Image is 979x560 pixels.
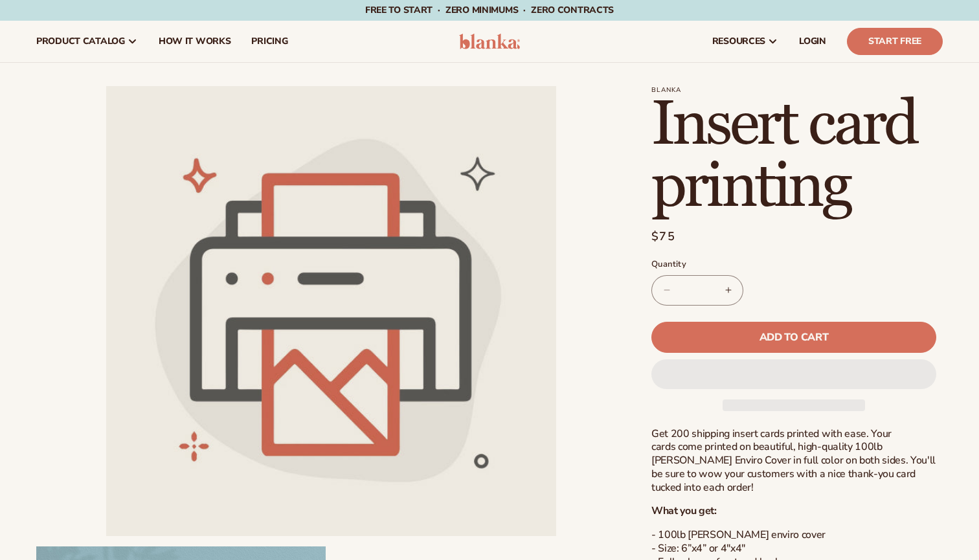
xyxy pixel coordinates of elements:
[789,21,837,62] a: LOGIN
[241,21,298,62] a: pricing
[26,21,148,62] a: product catalog
[651,427,943,495] p: Get 200 shipping insert cards printed with ease. Your cards come printed on beautiful, high-quali...
[36,36,125,47] span: product catalog
[159,36,231,47] span: How It Works
[799,36,826,47] span: LOGIN
[847,28,943,55] a: Start Free
[651,504,717,518] strong: What you get:
[651,86,943,94] p: Blanka
[148,21,242,62] a: How It Works
[251,36,287,47] span: pricing
[365,4,614,16] span: Free to start · ZERO minimums · ZERO contracts
[702,21,789,62] a: resources
[651,258,936,271] label: Quantity
[651,228,675,245] span: $75
[712,36,765,47] span: resources
[760,332,828,342] span: Add to cart
[459,34,521,49] img: logo
[651,322,936,353] button: Add to cart
[651,94,943,218] h1: Insert card printing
